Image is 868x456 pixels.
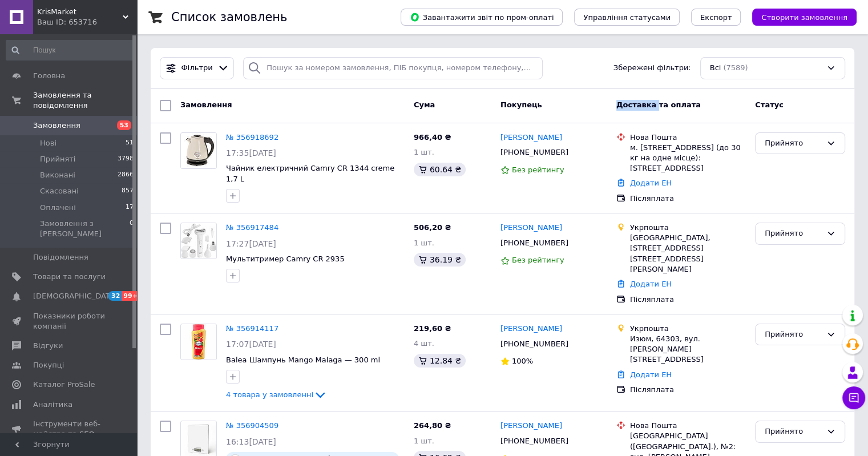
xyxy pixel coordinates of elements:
span: Замовлення [33,120,80,131]
a: Balea Шампунь Mango Malaga — 300 ml [226,356,380,364]
a: 4 товара у замовленні [226,390,327,399]
span: Інструменти веб-майстра та SEO [33,419,106,439]
a: Фото товару [180,223,217,259]
span: 219,60 ₴ [414,324,451,333]
span: Товари та послуги [33,272,106,282]
span: 264,80 ₴ [414,421,451,430]
span: Завантажити звіт по пром-оплаті [410,12,554,22]
span: Нові [40,138,56,148]
span: 53 [117,120,131,130]
button: Експорт [691,9,741,26]
a: Фото товару [180,132,217,169]
span: 100% [512,357,533,365]
span: Відгуки [33,341,63,351]
span: Управління статусами [583,13,671,22]
span: [PHONE_NUMBER] [500,239,568,247]
span: 17:07[DATE] [226,340,276,349]
button: Управління статусами [574,9,680,26]
span: 4 товара у замовленні [226,390,313,399]
div: м. [STREET_ADDRESS] (до 30 кг на одне місце): [STREET_ADDRESS] [630,143,746,174]
a: Фото товару [180,324,217,360]
a: [PERSON_NAME] [500,421,562,431]
span: 17:27[DATE] [226,239,276,248]
span: KrisMarket [37,7,123,17]
span: Покупці [33,360,64,370]
span: Оплачені [40,203,76,213]
span: Скасовані [40,186,79,196]
span: 506,20 ₴ [414,223,451,232]
a: Додати ЕН [630,280,672,288]
span: Створити замовлення [761,13,847,22]
span: (7589) [723,63,748,72]
span: 99+ [122,291,140,301]
span: Без рейтингу [512,256,564,264]
span: Замовлення [180,100,232,109]
div: Прийнято [765,138,822,150]
a: № 356914117 [226,324,278,333]
span: 17 [126,203,134,213]
div: 12.84 ₴ [414,354,466,368]
span: [PHONE_NUMBER] [500,148,568,156]
div: Изюм, 64303, вул. [PERSON_NAME][STREET_ADDRESS] [630,334,746,365]
span: Замовлення та повідомлення [33,90,137,111]
img: Фото товару [181,324,216,360]
span: Покупець [500,100,542,109]
span: 0 [130,219,134,239]
div: Прийнято [765,426,822,438]
span: Повідомлення [33,252,88,263]
span: Замовлення з [PERSON_NAME] [40,219,130,239]
span: Аналітика [33,399,72,410]
span: Cума [414,100,435,109]
div: Укрпошта [630,324,746,334]
span: Прийняті [40,154,75,164]
img: Фото товару [181,133,216,168]
span: Доставка та оплата [616,100,701,109]
span: Фільтри [181,63,213,74]
a: Додати ЕН [630,370,672,379]
span: 32 [108,291,122,301]
a: Додати ЕН [630,179,672,187]
span: 966,40 ₴ [414,133,451,142]
a: [PERSON_NAME] [500,223,562,233]
div: Післяплата [630,193,746,204]
a: [PERSON_NAME] [500,132,562,143]
span: 4 шт. [414,339,434,348]
div: Післяплата [630,294,746,305]
a: Створити замовлення [741,13,857,21]
div: 60.64 ₴ [414,163,466,176]
span: Виконані [40,170,75,180]
input: Пошук за номером замовлення, ПІБ покупця, номером телефону, Email, номером накладної [243,57,543,79]
span: 1 шт. [414,148,434,156]
span: Збережені фільтри: [613,63,691,74]
div: Прийнято [765,329,822,341]
span: Без рейтингу [512,166,564,174]
div: [GEOGRAPHIC_DATA], [STREET_ADDRESS] [STREET_ADDRESS][PERSON_NAME] [630,233,746,275]
div: Прийнято [765,228,822,240]
div: 36.19 ₴ [414,253,466,267]
img: Фото товару [181,223,216,259]
a: [PERSON_NAME] [500,324,562,334]
span: 3798 [118,154,134,164]
div: Ваш ID: 653716 [37,17,137,27]
div: Укрпошта [630,223,746,233]
a: № 356904509 [226,421,278,430]
span: Експорт [700,13,732,22]
span: Показники роботи компанії [33,311,106,332]
input: Пошук [6,40,135,60]
div: Післяплата [630,385,746,395]
div: Нова Пошта [630,421,746,431]
span: 1 шт. [414,437,434,445]
button: Чат з покупцем [842,386,865,409]
h1: Список замовлень [171,10,287,24]
span: 1 шт. [414,239,434,247]
span: 857 [122,186,134,196]
span: Всі [710,63,721,74]
button: Завантажити звіт по пром-оплаті [401,9,563,26]
a: № 356917484 [226,223,278,232]
span: Статус [755,100,784,109]
span: Мультитример Camry CR 2935 [226,255,345,263]
span: [PHONE_NUMBER] [500,340,568,348]
a: Чайник електричний Camry CR 1344 creme 1,7 L [226,164,394,183]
